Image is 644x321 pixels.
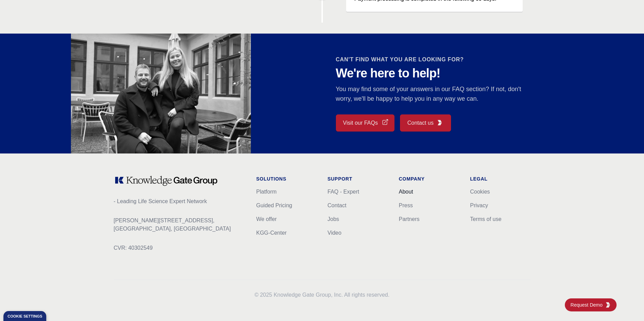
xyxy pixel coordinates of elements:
[255,292,259,298] span: ©
[328,175,388,182] h1: Support
[399,202,413,208] a: Press
[328,202,347,208] a: Contact
[8,314,42,318] div: Cookie settings
[407,119,433,127] span: Contact us
[256,216,277,222] a: We offer
[336,114,395,132] a: Visit our FAQs
[470,202,488,208] a: Privacy
[399,189,413,195] a: About
[605,302,611,308] img: KGG
[114,197,245,206] p: - Leading Life Science Expert Network
[336,66,531,80] p: We're here to help!
[114,291,531,299] p: 2025 Knowledge Gate Group, Inc. All rights reserved.
[437,120,442,125] img: KGG
[336,55,531,64] h2: CAN'T FIND WHAT YOU ARE LOOKING FOR?
[399,216,420,222] a: Partners
[399,175,459,182] h1: Company
[256,189,277,195] a: Platform
[328,230,342,236] a: Video
[610,288,644,321] iframe: Chat Widget
[328,189,359,195] a: FAQ - Expert
[256,175,317,182] h1: Solutions
[328,216,339,222] a: Jobs
[470,216,502,222] a: Terms of use
[571,301,605,308] span: Request Demo
[470,175,531,182] h1: Legal
[470,189,490,195] a: Cookies
[114,217,245,233] p: [PERSON_NAME][STREET_ADDRESS], [GEOGRAPHIC_DATA], [GEOGRAPHIC_DATA]
[256,230,287,236] a: KGG-Center
[256,202,292,208] a: Guided Pricing
[400,114,451,132] a: Contact usKGG
[114,244,245,252] p: CVR: 40302549
[336,84,531,103] p: You may find some of your answers in our FAQ section? If not, don't worry, we'll be happy to help...
[565,298,617,311] a: Request DemoKGG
